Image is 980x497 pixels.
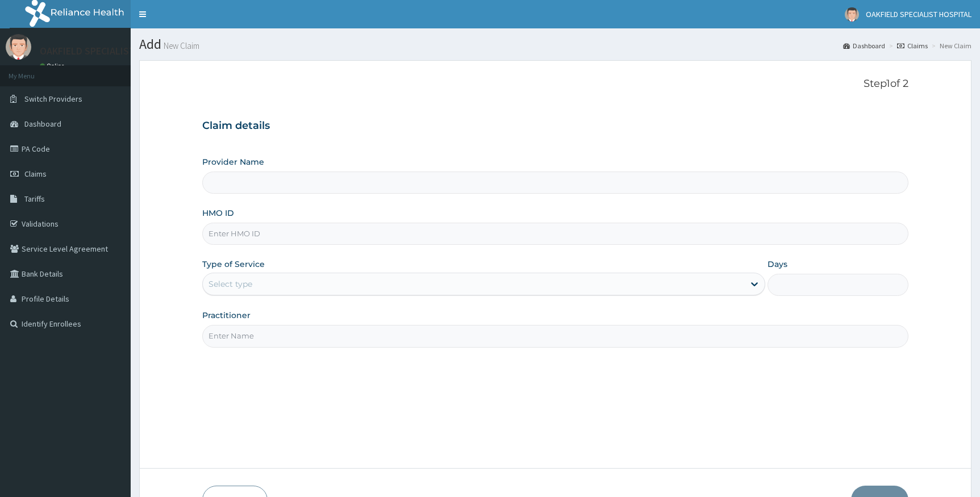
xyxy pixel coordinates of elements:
[40,62,67,70] a: Online
[24,119,61,129] span: Dashboard
[845,7,859,22] img: User Image
[24,169,47,179] span: Claims
[202,223,909,245] input: Enter HMO ID
[208,278,252,290] div: Select type
[866,9,971,19] span: OAKFIELD SPECIALIST HOSPITAL
[139,37,971,52] h1: Add
[40,46,182,56] p: OAKFIELD SPECIALIST HOSPITAL
[843,41,885,51] a: Dashboard
[202,325,909,347] input: Enter Name
[202,207,234,219] label: HMO ID
[202,258,265,270] label: Type of Service
[202,156,264,168] label: Provider Name
[24,94,82,104] span: Switch Providers
[6,34,31,60] img: User Image
[202,120,909,132] h3: Claim details
[24,194,45,204] span: Tariffs
[897,41,928,51] a: Claims
[768,258,787,270] label: Days
[929,41,971,51] li: New Claim
[202,310,251,321] label: Practitioner
[161,41,199,50] small: New Claim
[202,78,909,90] p: Step 1 of 2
